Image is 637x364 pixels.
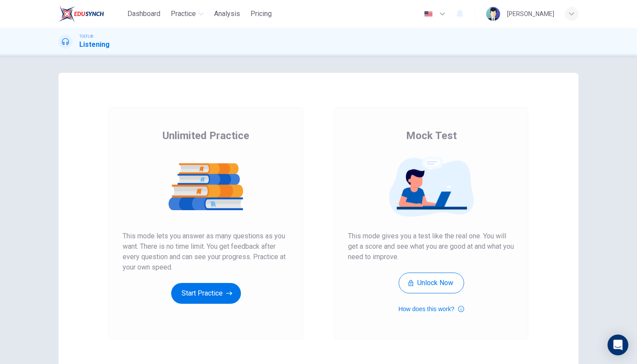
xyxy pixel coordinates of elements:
[250,9,272,19] span: Pricing
[124,6,164,22] button: Dashboard
[423,11,434,17] img: en
[247,6,275,22] button: Pricing
[79,33,93,39] span: TOEFL®
[79,39,110,50] h1: Listening
[214,9,240,19] span: Analysis
[507,9,554,19] div: [PERSON_NAME]
[162,129,249,143] span: Unlimited Practice
[123,231,289,273] span: This mode lets you answer as many questions as you want. There is no time limit. You get feedback...
[171,9,196,19] span: Practice
[211,6,244,22] button: Analysis
[608,335,628,355] div: Open Intercom Messenger
[171,283,241,304] button: Start Practice
[58,5,104,23] img: EduSynch logo
[486,7,500,21] img: Profile picture
[406,129,457,143] span: Mock Test
[398,304,464,314] button: How does this work?
[348,231,514,262] span: This mode gives you a test like the real one. You will get a score and see what you are good at a...
[58,5,124,23] a: EduSynch logo
[127,9,160,19] span: Dashboard
[167,6,207,22] button: Practice
[399,273,464,293] button: Unlock Now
